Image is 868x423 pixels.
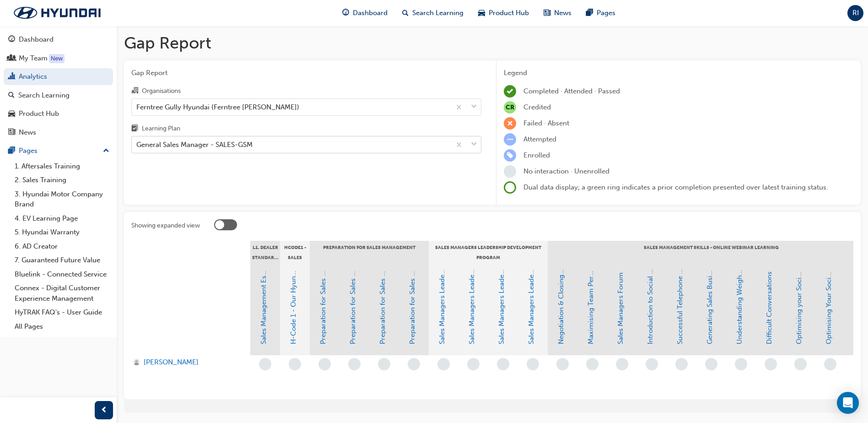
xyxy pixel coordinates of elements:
a: Sales Management Essentials - Level 1 [259,223,268,344]
span: organisation-icon [131,87,138,95]
span: RI [852,8,859,18]
span: learningRecordVerb_NONE-icon [556,358,569,370]
span: null-icon [504,101,516,114]
a: Generating Sales Business [706,261,714,344]
a: 1. Aftersales Training [11,159,113,174]
span: news-icon [8,129,15,137]
div: Learning Plan [142,124,180,133]
div: My Team [19,53,48,64]
div: Product Hub [19,108,59,119]
div: Search Learning [18,90,70,101]
div: Sales Managers Leadership Development Program [429,241,548,264]
span: No interaction · Unenrolled [523,167,609,175]
span: learningRecordVerb_NONE-icon [735,358,747,370]
div: Tooltip anchor [49,54,65,63]
div: Showing expanded view [131,221,200,230]
a: Dashboard [4,31,113,48]
span: learningRecordVerb_NONE-icon [504,165,516,178]
a: Analytics [4,68,113,85]
a: Maximising Team Performance [587,245,595,344]
span: prev-icon [101,405,108,416]
span: Credited [523,103,551,111]
button: RI [847,5,863,21]
a: Connex - Digital Customer Experience Management [11,281,113,305]
span: learningRecordVerb_NONE-icon [675,358,688,370]
span: down-icon [471,139,477,151]
div: Ferntree Gully Hyundai (Ferntree [PERSON_NAME]) [136,102,299,112]
span: down-icon [471,101,477,113]
span: news-icon [544,7,550,19]
a: Preparation for Sales Management-SESSION 3 [378,199,387,344]
span: learningRecordVerb_NONE-icon [824,358,836,370]
span: Completed · Attended · Passed [523,87,620,95]
button: Pages [4,142,113,159]
span: search-icon [402,7,409,19]
a: news-iconNews [536,4,579,22]
div: L1. Dealer Standards 27 - Mandatory Training [250,241,280,264]
a: Product Hub [4,105,113,122]
div: HCODE1 - Sales Consultant Training [280,241,310,264]
div: Preparation for Sales Management [310,241,429,264]
span: pages-icon [586,7,593,19]
span: Product Hub [489,8,529,18]
span: Search Learning [412,8,464,18]
span: learningRecordVerb_NONE-icon [437,358,450,370]
a: My Team [4,50,113,67]
a: Preparation for Sales Management-SESSION 4 [408,199,416,344]
a: HyTRAK FAQ's - User Guide [11,305,113,320]
span: learningRecordVerb_NONE-icon [646,358,658,370]
span: Attempted [523,135,556,143]
span: learningRecordVerb_NONE-icon [348,358,361,370]
a: 4. EV Learning Page [11,211,113,226]
div: Organisations [142,87,181,96]
span: learningRecordVerb_COMPLETE-icon [504,85,516,98]
a: 6. AD Creator [11,239,113,254]
a: 2. Sales Training [11,173,113,187]
a: guage-iconDashboard [335,4,395,22]
span: car-icon [478,7,485,19]
span: learningRecordVerb_NONE-icon [586,358,598,370]
span: News [554,8,571,18]
a: Preparation for Sales Management-SESSION 1 [319,200,327,344]
div: News [19,127,36,138]
span: learningRecordVerb_NONE-icon [765,358,777,370]
a: pages-iconPages [579,4,623,22]
span: learningRecordVerb_ATTEMPT-icon [504,133,516,146]
img: Trak [5,3,110,22]
span: learningRecordVerb_NONE-icon [318,358,331,370]
a: Bluelink - Connected Service [11,267,113,282]
div: Open Intercom Messenger [837,392,859,414]
div: Pages [19,146,38,156]
a: News [4,124,113,141]
div: Dashboard [19,34,54,45]
a: Successful Telephone Techniques [676,238,684,344]
a: 5. Hyundai Warranty [11,225,113,239]
span: learningRecordVerb_NONE-icon [408,358,420,370]
span: Dashboard [353,8,388,18]
span: learningRecordVerb_NONE-icon [616,358,628,370]
span: guage-icon [342,7,349,19]
span: car-icon [8,110,15,118]
span: guage-icon [8,36,15,44]
span: learningRecordVerb_NONE-icon [497,358,509,370]
span: Pages [597,8,615,18]
span: learningRecordVerb_NONE-icon [467,358,480,370]
span: people-icon [8,54,15,63]
a: Introduction to Social Media [646,255,654,344]
div: General Sales Manager - SALES-GSM [136,140,253,150]
span: learningRecordVerb_NONE-icon [289,358,301,370]
span: learningRecordVerb_ENROLL-icon [504,149,516,162]
span: Enrolled [523,151,550,159]
a: Sales Managers Forum [616,272,625,344]
a: 7. Guaranteed Future Value [11,253,113,267]
span: learningRecordVerb_NONE-icon [259,358,271,370]
span: learningRecordVerb_NONE-icon [794,358,807,370]
a: Negotiation & Closing Skills [557,257,565,344]
a: Search Learning [4,87,113,104]
a: All Pages [11,320,113,334]
a: [PERSON_NAME] [133,357,242,368]
span: up-icon [103,145,109,157]
a: car-iconProduct Hub [471,4,536,22]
